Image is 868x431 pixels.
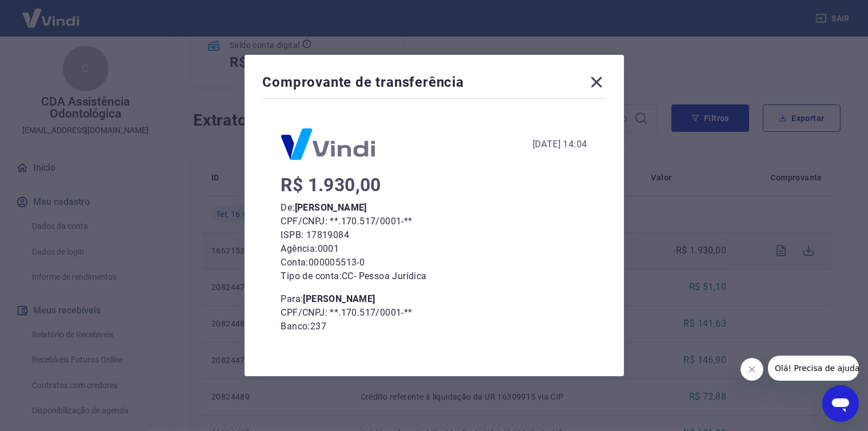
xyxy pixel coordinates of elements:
[263,73,606,96] div: Comprovante de transferência
[281,215,587,228] p: CPF/CNPJ: **.170.517/0001-**
[768,356,859,381] iframe: Mensagem da empresa
[281,128,375,160] img: Logo
[281,306,587,320] p: CPF/CNPJ: **.170.517/0001-**
[281,333,587,347] p: Agência: 0046
[281,269,587,283] p: Tipo de conta: CC - Pessoa Jurídica
[281,228,587,242] p: ISPB: 17819084
[281,242,587,256] p: Agência: 0001
[281,320,587,333] p: Banco: 237
[741,358,763,381] iframe: Fechar mensagem
[533,138,587,151] div: [DATE] 14:04
[281,201,587,215] p: De:
[7,8,96,17] span: Olá! Precisa de ajuda?
[295,202,367,213] b: [PERSON_NAME]
[303,293,375,304] b: [PERSON_NAME]
[822,385,859,422] iframe: Botão para abrir a janela de mensagens
[281,174,381,196] span: R$ 1.930,00
[281,256,587,269] p: Conta: 000005513-0
[281,292,587,306] p: Para:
